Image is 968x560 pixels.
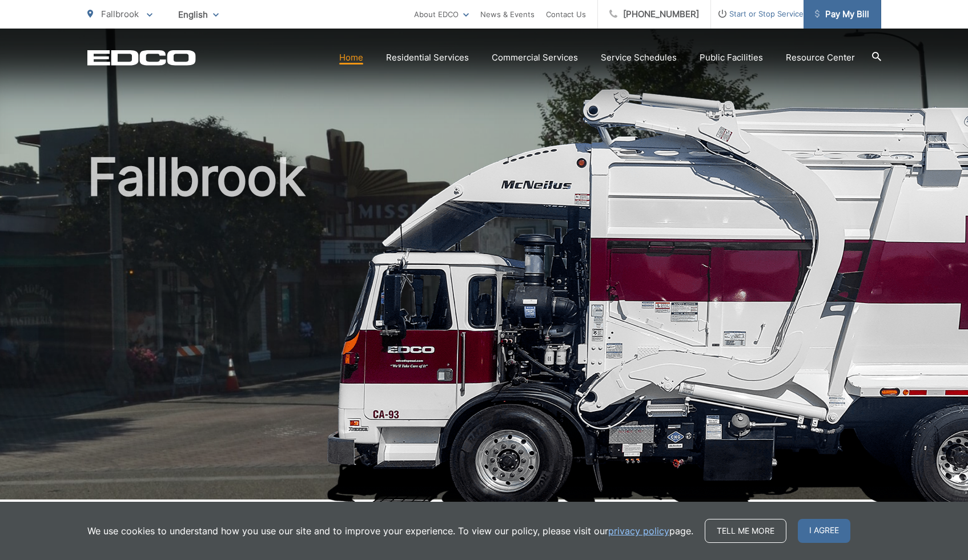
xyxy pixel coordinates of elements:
a: privacy policy [608,524,669,538]
a: Commercial Services [492,51,578,65]
a: News & Events [480,7,535,21]
span: Fallbrook [101,9,139,19]
a: Residential Services [386,51,469,65]
a: Contact Us [546,7,586,21]
span: Pay My Bill [815,7,869,21]
span: English [170,5,227,25]
p: We use cookies to understand how you use our site and to improve your experience. To view our pol... [87,524,693,538]
a: About EDCO [414,7,469,21]
a: Resource Center [786,51,855,65]
a: EDCD logo. Return to the homepage. [87,50,196,66]
a: Home [339,51,363,65]
a: Tell me more [705,519,786,543]
span: I agree [798,519,850,543]
a: Service Schedules [601,51,677,65]
h1: Fallbrook [87,148,881,510]
a: Public Facilities [700,51,763,65]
